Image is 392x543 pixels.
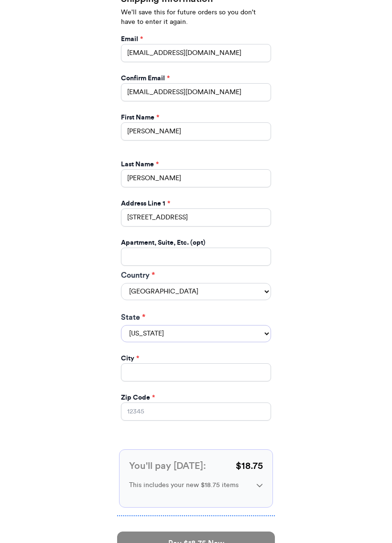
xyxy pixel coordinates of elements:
[129,459,206,473] h3: You'll pay [DATE]:
[121,393,155,402] label: Zip Code
[121,160,159,169] label: Last Name
[121,74,170,83] label: Confirm Email
[121,270,271,281] label: Country
[121,238,206,248] label: Apartment, Suite, Etc. (opt)
[121,169,271,187] input: Last Name
[121,83,271,101] input: Confirm Email
[121,44,271,62] input: Email
[121,113,159,122] label: First Name
[121,312,271,323] label: State
[129,480,249,490] p: This includes your new $18.75 items
[236,459,263,473] p: $ 18.75
[121,122,271,141] input: First Name
[121,402,271,421] input: 12345
[121,34,143,44] label: Email
[121,199,170,208] label: Address Line 1
[121,354,139,363] label: City
[121,8,271,27] p: We'll save this for future orders so you don't have to enter it again.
